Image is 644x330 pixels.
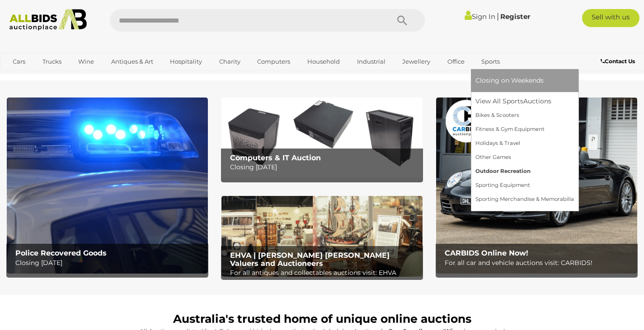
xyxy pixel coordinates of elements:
[230,267,418,279] p: For all antiques and collectables auctions visit: EHVA
[7,54,31,69] a: Cars
[601,58,635,65] b: Contact Us
[15,257,204,269] p: Closing [DATE]
[436,98,637,274] img: CARBIDS Online Now!
[442,54,470,69] a: Office
[230,162,418,173] p: Closing [DATE]
[5,9,91,31] img: Allbids.com.au
[351,54,391,69] a: Industrial
[221,98,423,178] a: Computers & IT Auction Computers & IT Auction Closing [DATE]
[301,54,346,69] a: Household
[445,249,528,257] b: CARBIDS Online Now!
[582,9,640,27] a: Sell with us
[221,98,423,178] img: Computers & IT Auction
[251,54,296,69] a: Computers
[436,98,637,274] a: CARBIDS Online Now! CARBIDS Online Now! For all car and vehicle auctions visit: CARBIDS!
[396,54,436,69] a: Jewellery
[7,69,83,84] a: [GEOGRAPHIC_DATA]
[601,56,637,66] a: Contact Us
[230,251,390,268] b: EHVA | [PERSON_NAME] [PERSON_NAME] Valuers and Auctioneers
[37,54,67,69] a: Trucks
[7,98,208,274] a: Police Recovered Goods Police Recovered Goods Closing [DATE]
[230,153,321,162] b: Computers & IT Auction
[7,98,208,274] img: Police Recovered Goods
[213,54,246,69] a: Charity
[72,54,100,69] a: Wine
[500,12,530,21] a: Register
[380,9,425,32] button: Search
[497,11,499,21] span: |
[221,196,423,276] img: EHVA | Evans Hastings Valuers and Auctioneers
[445,257,633,269] p: For all car and vehicle auctions visit: CARBIDS!
[475,54,506,69] a: Sports
[15,249,107,257] b: Police Recovered Goods
[11,313,633,325] h1: Australia's trusted home of unique online auctions
[221,196,423,276] a: EHVA | Evans Hastings Valuers and Auctioneers EHVA | [PERSON_NAME] [PERSON_NAME] Valuers and Auct...
[465,12,495,21] a: Sign In
[105,54,159,69] a: Antiques & Art
[164,54,208,69] a: Hospitality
